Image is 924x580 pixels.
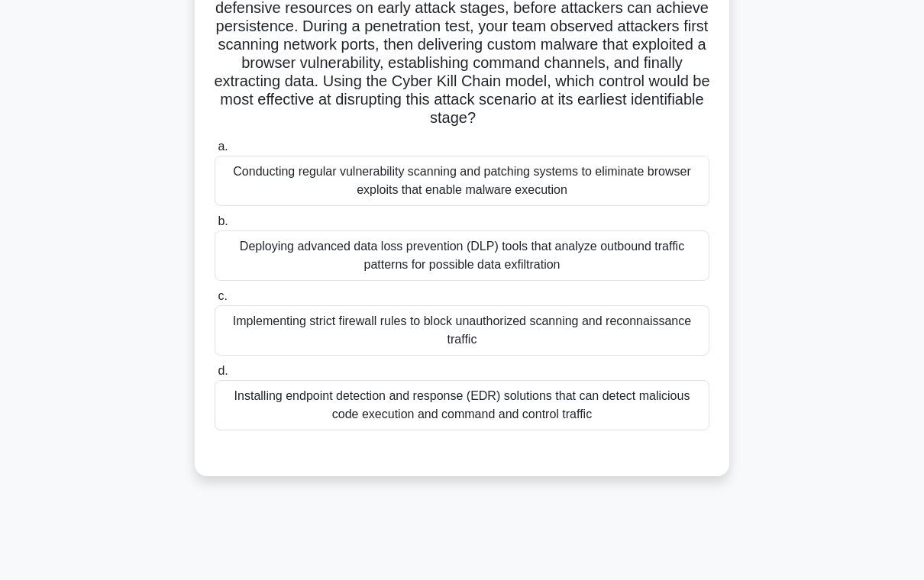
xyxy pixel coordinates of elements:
div: Implementing strict firewall rules to block unauthorized scanning and reconnaissance traffic [215,305,709,356]
div: Deploying advanced data loss prevention (DLP) tools that analyze outbound traffic patterns for po... [215,230,709,281]
div: Conducting regular vulnerability scanning and patching systems to eliminate browser exploits that... [215,156,709,206]
span: b. [218,214,228,227]
span: c. [218,289,227,302]
span: d. [218,364,228,377]
div: Installing endpoint detection and response (EDR) solutions that can detect malicious code executi... [215,380,709,430]
span: a. [218,140,228,153]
